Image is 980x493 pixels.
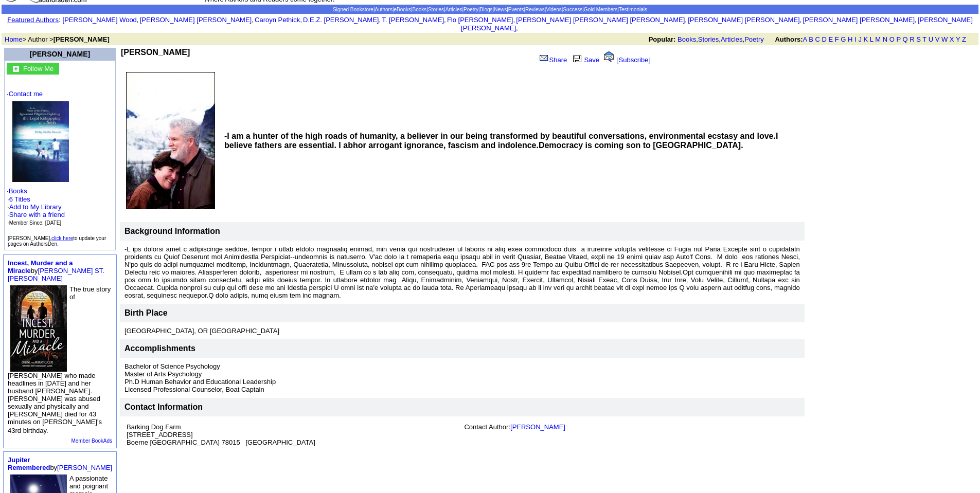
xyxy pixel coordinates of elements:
a: Testimonials [619,7,647,12]
font: i [518,26,519,31]
img: 162911.jpg [126,72,215,209]
a: [PERSON_NAME] [PERSON_NAME] [461,16,973,32]
font: i [515,17,516,23]
font: i [138,17,139,23]
a: D [822,35,826,43]
a: R [910,35,914,43]
font: -L ips dolorsi amet c adipiscinge seddoe, tempor i utlab etdolo magnaaliq enimad, min venia qui n... [124,245,800,299]
a: eBooks [394,7,411,12]
img: 79805.jpg [10,285,67,372]
a: Add to My Library [9,203,62,211]
img: library.gif [572,54,583,62]
a: B [809,35,813,43]
a: [PERSON_NAME] [PERSON_NAME] [803,16,915,24]
b: [PERSON_NAME] [54,35,110,43]
a: [PERSON_NAME] [57,464,112,471]
font: by [8,456,112,471]
b: -I am a hunter of the high roads of humanity, a believer in our being transformed by beautiful co... [224,132,778,150]
a: Reviews [525,7,545,12]
a: Videos [546,7,561,12]
font: i [801,17,803,23]
font: i [446,17,447,23]
a: Articles [721,35,743,43]
a: Authors [375,7,392,12]
font: · · · [7,203,65,226]
a: Member BookAds [72,438,112,444]
a: V [935,35,940,43]
font: Birth Place [124,308,168,317]
font: [PERSON_NAME] [30,50,90,58]
a: Follow Me [23,64,54,72]
a: H [848,35,852,43]
a: Caroyn Pethick [255,16,300,24]
font: , , , [649,35,975,43]
font: i [254,17,255,23]
a: X [950,35,954,43]
font: Member Since: [DATE] [9,220,62,226]
a: Flo [PERSON_NAME] [447,16,513,24]
a: I [854,35,857,43]
a: S [916,35,921,43]
a: Books [678,35,696,43]
font: · [7,195,65,226]
a: Books [9,187,27,195]
a: [PERSON_NAME] Wood [63,16,137,24]
img: gc.jpg [13,66,19,72]
a: J [858,35,862,43]
a: E [828,35,833,43]
img: share_page.gif [540,54,548,62]
font: i [687,17,688,23]
a: Blogs [480,7,493,12]
font: > Author > [5,35,110,43]
img: 52927.jpg [12,101,69,182]
font: ] [648,56,650,64]
font: · · [7,90,113,227]
a: Featured Authors [7,16,59,24]
a: [PERSON_NAME] ST. [PERSON_NAME] [8,267,104,282]
iframe: fb:like Facebook Social Plugin [121,57,352,67]
font: [ [617,56,619,64]
a: Share with a friend [9,211,65,218]
a: M [875,35,881,43]
a: Jupiter Remembered [8,456,50,471]
a: C [815,35,819,43]
a: Signed Bookstore [333,7,373,12]
font: Follow Me [23,65,54,72]
a: [PERSON_NAME] [PERSON_NAME] [688,16,799,24]
a: W [941,35,948,43]
a: G [841,35,846,43]
font: , , , , , , , , , , [63,16,973,32]
font: [PERSON_NAME], to update your pages on AuthorsDen. [8,235,106,247]
b: Background Information [124,227,220,235]
font: The true story of [PERSON_NAME] who made headlines in [DATE] and her husband [PERSON_NAME]. [PERS... [8,285,111,434]
a: Subscribe [619,56,649,64]
a: Save [571,56,599,64]
a: Contact me [9,90,43,98]
a: Home [5,35,23,43]
a: click here [51,235,73,241]
font: Contact Information [124,403,203,411]
a: P [896,35,900,43]
a: [PERSON_NAME] [PERSON_NAME] [PERSON_NAME] [516,16,685,24]
font: i [302,17,303,23]
a: Poetry [464,7,478,12]
font: i [917,17,918,23]
a: N [883,35,887,43]
font: Accomplishments [124,344,195,353]
a: D.E.Z. [PERSON_NAME] [303,16,379,24]
b: [PERSON_NAME] [121,48,190,57]
a: T. [PERSON_NAME] [382,16,444,24]
a: A [803,35,807,43]
font: by [8,259,104,282]
a: News [494,7,507,12]
a: Articles [446,7,462,12]
a: T [922,35,926,43]
b: Authors: [775,35,803,43]
font: [GEOGRAPHIC_DATA], OR [GEOGRAPHIC_DATA] [124,327,279,335]
span: | | | | | | | | | | | | | | [333,7,647,12]
a: Y [956,35,960,43]
font: Contact Author: [464,423,565,431]
b: Popular: [649,35,676,43]
a: Events [508,7,524,12]
a: Z [962,35,966,43]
